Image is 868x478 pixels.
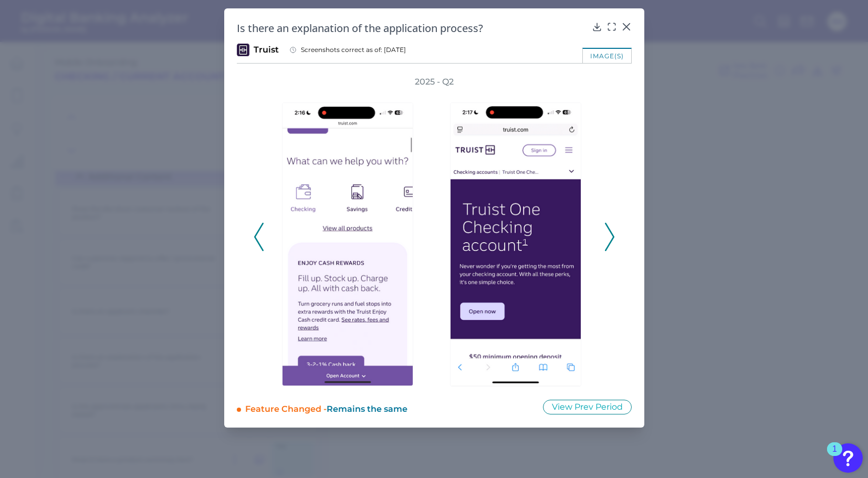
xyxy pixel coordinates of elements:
span: Screenshots correct as of: [DATE] [301,46,406,54]
span: Truist [254,44,279,56]
div: Feature Changed - [245,399,529,415]
img: 3327-Truist-Mobile-Onboarding-RC-Q2-2025a.png [282,102,413,386]
div: image(s) [582,48,632,63]
img: Truist [237,44,249,56]
img: 3327-Truist-Mobile-Onboarding-RC-Q2-2025b.png [450,102,581,387]
div: 1 [832,449,837,463]
button: View Prev Period [543,400,632,414]
span: Remains the same [327,404,407,414]
h2: Is there an explanation of the application process? [237,21,588,35]
h3: 2025 - Q2 [415,76,454,88]
button: Open Resource Center, 1 new notification [833,443,863,473]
